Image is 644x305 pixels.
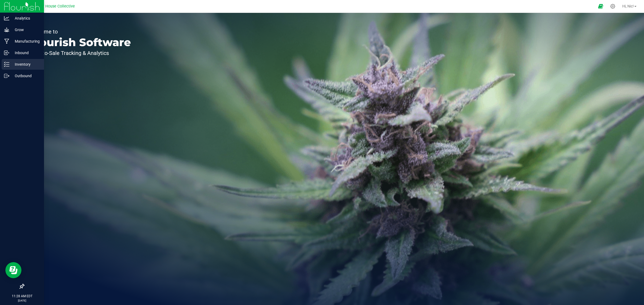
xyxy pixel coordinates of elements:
[5,262,21,278] iframe: Resource center
[9,50,42,56] p: Inbound
[4,50,9,55] inline-svg: Inbound
[9,61,42,68] p: Inventory
[9,15,42,21] p: Analytics
[9,27,42,33] p: Grow
[622,4,634,8] span: Hi, Nic!
[4,39,9,44] inline-svg: Manufacturing
[2,294,42,299] p: 11:28 AM EDT
[2,299,42,303] p: [DATE]
[4,73,9,79] inline-svg: Outbound
[29,37,131,48] p: Flourish Software
[4,16,9,21] inline-svg: Analytics
[29,29,131,34] p: Welcome to
[4,27,9,32] inline-svg: Grow
[9,38,42,44] p: Manufacturing
[609,4,616,9] div: Manage settings
[9,73,42,79] p: Outbound
[4,62,9,67] inline-svg: Inventory
[595,1,607,12] span: Open Ecommerce Menu
[35,4,75,9] span: Arbor House Collective
[29,50,131,56] p: Seed-to-Sale Tracking & Analytics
